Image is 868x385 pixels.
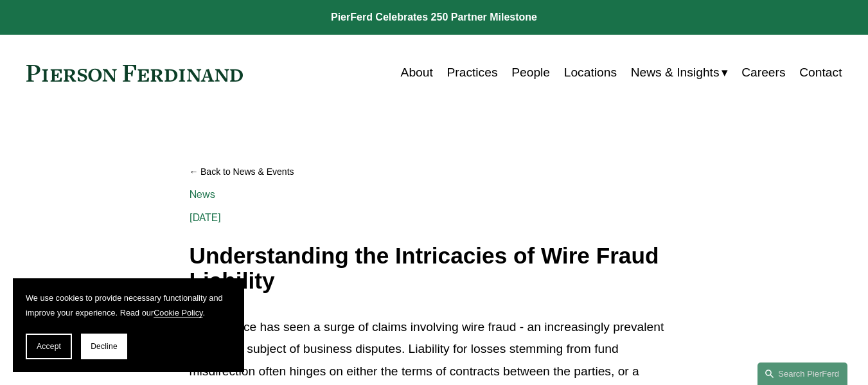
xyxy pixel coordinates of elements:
[564,60,617,85] a: Locations
[91,342,118,351] span: Decline
[154,308,202,318] a: Cookie Policy
[26,334,72,359] button: Accept
[401,60,433,85] a: About
[511,60,550,85] a: People
[190,244,679,293] h1: Understanding the Intricacies of Wire Fraud Liability
[447,60,497,85] a: Practices
[190,188,216,201] a: News
[37,342,61,351] span: Accept
[190,161,679,183] a: Back to News & Events
[631,60,728,85] a: folder dropdown
[13,278,244,372] section: Cookie banner
[799,60,842,85] a: Contact
[757,363,847,385] a: Search this site
[81,334,127,359] button: Decline
[631,62,720,84] span: News & Insights
[190,211,222,224] span: [DATE]
[741,60,785,85] a: Careers
[26,291,231,321] p: We use cookies to provide necessary functionality and improve your experience. Read our .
